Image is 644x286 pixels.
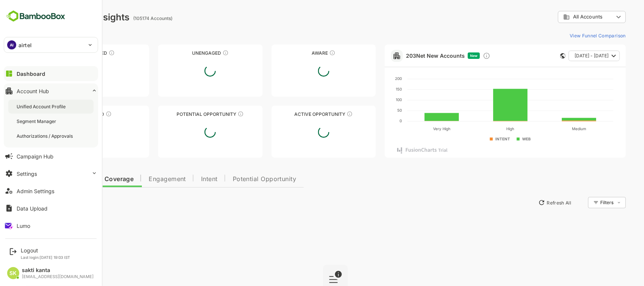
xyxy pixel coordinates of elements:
div: Unified Account Profile [17,103,67,110]
div: Authorizations / Approvals [17,133,74,139]
button: [DATE] - [DATE] [542,51,593,61]
div: Lumo [17,223,30,229]
ag: (105174 Accounts) [107,15,148,21]
button: Settings [4,166,98,181]
div: Logout [21,247,70,254]
span: Data Quality and Coverage [26,176,107,182]
button: Refresh All [509,197,548,209]
div: [EMAIL_ADDRESS][DOMAIN_NAME] [22,274,94,279]
text: 0 [373,118,375,123]
div: Dashboard [17,71,45,77]
button: View Funnel Comparison [540,29,599,42]
div: Discover new ICP-fit accounts showing engagement — via intent surges, anonymous website visits, L... [456,52,464,60]
div: Engaged [18,111,123,117]
span: [DATE] - [DATE] [548,51,582,61]
span: New [444,54,451,58]
text: 150 [369,87,375,91]
p: airtel [18,41,32,49]
div: Dashboard Insights [18,12,103,23]
div: Data Upload [17,205,48,212]
button: Admin Settings [4,183,98,198]
div: Filters [574,200,587,205]
span: Intent [175,176,191,182]
div: All Accounts [537,14,587,20]
div: AIairtel [4,37,98,52]
div: Settings [17,171,37,177]
text: 50 [371,108,375,112]
span: All Accounts [547,14,576,20]
button: Dashboard [4,66,98,81]
span: Potential Opportunity [206,176,270,182]
div: These accounts have open opportunities which might be at any of the Sales Stages [320,111,326,117]
div: These accounts are warm, further nurturing would qualify them to MQAs [79,111,85,117]
button: New Insights [18,196,73,209]
div: Admin Settings [17,188,54,194]
text: 200 [369,76,375,81]
div: sakti kanta [22,267,94,274]
img: BambooboxFullLogoMark.5f36c76dfaba33ec1ec1367b70bb1252.svg [4,9,68,23]
div: These accounts are MQAs and can be passed on to Inside Sales [211,111,217,117]
text: 100 [369,97,375,102]
button: Campaign Hub [4,149,98,164]
span: Engagement [122,176,160,182]
text: Very High [407,126,424,131]
text: High [480,126,488,131]
div: Segment Manager [17,118,58,125]
text: Medium [546,126,560,131]
div: SK [7,267,19,279]
div: Campaign Hub [17,153,54,160]
div: Unreached [18,50,123,56]
button: Lumo [4,218,98,233]
div: Potential Opportunity [132,111,236,117]
div: AI [7,40,16,49]
a: 203Net New Accounts [380,52,438,59]
div: Account Hub [17,88,49,94]
div: All Accounts [532,10,599,25]
div: These accounts have just entered the buying cycle and need further nurturing [303,50,309,56]
div: Active Opportunity [245,111,350,117]
p: Last login: [DATE] 19:03 IST [21,255,70,260]
div: Aware [245,50,350,56]
button: Data Upload [4,201,98,216]
button: Account Hub [4,83,98,98]
div: This card does not support filter and segments [534,53,539,58]
div: Unengaged [132,50,236,56]
div: These accounts have not shown enough engagement and need nurturing [196,50,202,56]
div: These accounts have not been engaged with for a defined time period [82,50,88,56]
div: Filters [573,196,599,209]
